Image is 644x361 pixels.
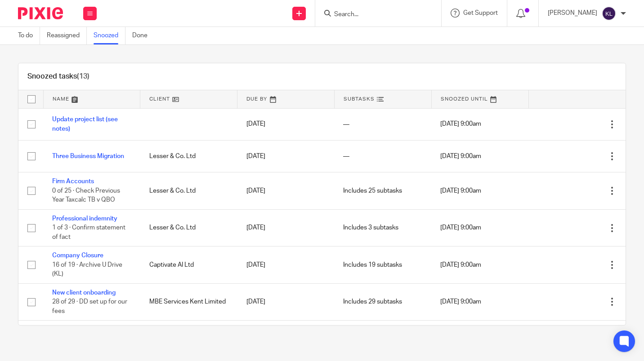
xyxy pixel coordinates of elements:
span: [DATE] [246,153,265,159]
span: [DATE] 9:00am [440,225,481,231]
img: Pixie [18,7,63,19]
span: [DATE] [246,225,265,231]
span: [DATE] 9:00am [440,153,481,159]
td: Lesser & Co. Ltd [140,140,237,172]
h1: Snoozed tasks [27,72,89,81]
td: — [334,108,431,140]
a: Snoozed [94,27,125,44]
a: Done [132,27,154,44]
a: Company Closure [52,252,103,259]
span: [DATE] 9:00am [440,262,481,268]
span: (13) [77,73,89,80]
a: Three Business Migration [52,153,124,159]
a: To do [18,27,40,44]
span: Includes 25 subtasks [343,188,402,194]
span: Get Support [463,10,498,16]
span: 16 of 19 · Archive U Drive (KL) [52,262,122,277]
span: Includes 29 subtasks [343,299,402,305]
td: MBE Services Kent Limited [140,283,237,320]
span: 28 of 29 · DD set up for our fees [52,299,127,314]
span: 0 of 25 · Check Previous Year Taxcalc TB v QBO [52,188,120,203]
a: New client onboarding [52,290,116,296]
td: Lesser & Co. Ltd [140,209,237,246]
td: — [334,140,431,172]
span: [DATE] [246,299,265,305]
td: Lesser & Co. Ltd [140,172,237,209]
span: Includes 3 subtasks [343,225,398,231]
span: [DATE] [246,262,265,268]
input: Search [333,11,414,19]
span: [DATE] 9:00am [440,121,481,128]
span: Includes 19 subtasks [343,262,402,268]
a: Professional indemnity [52,216,117,222]
span: [DATE] [246,188,265,194]
span: [DATE] 9:00am [440,299,481,305]
a: Reassigned [47,27,87,44]
a: Firm Accounts [52,178,94,185]
img: svg%3E [602,6,616,21]
span: Subtasks [344,97,375,101]
span: 1 of 3 · Confirm statement of fact [52,225,125,240]
a: Update project list (see notes) [52,116,118,132]
td: Captivate AI Ltd [140,247,237,283]
span: [DATE] [246,121,265,128]
span: [DATE] 9:00am [440,188,481,194]
p: [PERSON_NAME] [548,9,597,18]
